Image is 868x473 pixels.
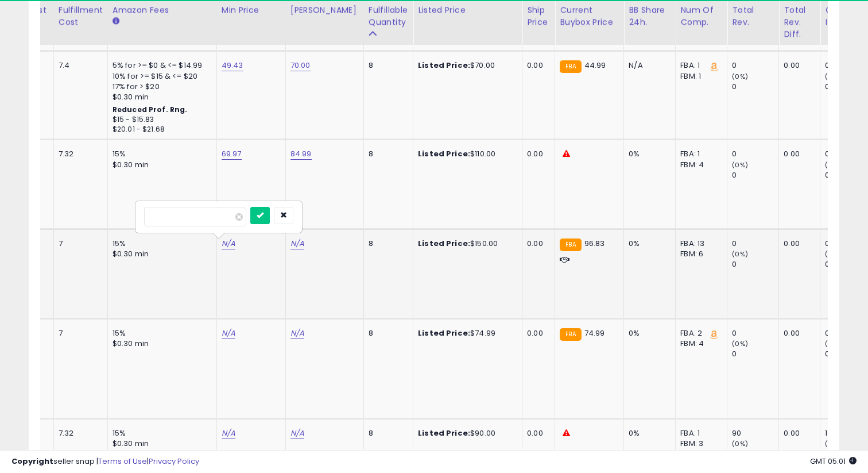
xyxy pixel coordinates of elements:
div: Amazon Fees [113,4,212,16]
div: FBM: 6 [680,249,718,259]
div: 7.4 [59,60,99,71]
div: Fulfillable Quantity [369,4,408,28]
a: Privacy Policy [149,456,199,467]
div: Num of Comp. [680,4,722,28]
a: N/A [290,328,304,339]
div: $20.01 - $21.68 [113,125,208,134]
b: Reduced Prof. Rng. [113,105,188,114]
a: N/A [222,238,235,249]
div: 8 [369,428,404,439]
div: 15% [113,149,208,159]
div: 0.00 [527,149,546,159]
div: Ship Price [527,4,550,28]
div: Current Buybox Price [560,4,619,28]
div: $150.00 [418,239,513,249]
div: 0 [732,239,778,249]
div: $0.30 min [113,160,208,170]
div: $70.00 [418,60,513,71]
a: 84.99 [290,148,312,160]
div: Cost [26,4,49,16]
span: 74.99 [584,328,605,339]
div: FBM: 3 [680,439,718,449]
div: 0.00 [784,239,811,249]
b: Listed Price: [418,60,470,71]
div: 0 [732,170,778,180]
div: 15% [113,428,208,439]
div: FBA: 1 [680,428,718,439]
div: 0 [732,259,778,270]
a: N/A [222,428,235,439]
div: FBM: 4 [680,160,718,170]
small: (0%) [732,72,748,81]
div: Ordered Items [825,4,867,28]
span: 96.83 [584,238,605,249]
div: 0.00 [784,60,811,71]
div: FBA: 2 [680,328,718,339]
div: 5% for >= $0 & <= $14.99 [113,60,208,71]
div: 8 [369,60,404,71]
div: 10% for >= $15 & <= $20 [113,71,208,82]
div: 0.00 [784,328,811,339]
div: 17% for > $20 [113,82,208,92]
a: 49.43 [222,60,243,71]
div: 0.00 [527,60,546,71]
div: 8 [369,328,404,339]
div: 0 [732,60,778,71]
div: 0 [732,349,778,359]
small: FBA [560,60,581,73]
div: Fulfillment Cost [59,4,103,28]
div: $0.30 min [113,339,208,349]
div: 8 [369,239,404,249]
div: 0% [629,149,666,159]
small: (0%) [732,249,748,259]
div: Listed Price [418,4,517,16]
small: (0%) [825,72,841,81]
a: N/A [290,428,304,439]
div: BB Share 24h. [629,4,671,28]
div: $90.00 [418,428,513,439]
div: $74.99 [418,328,513,339]
div: FBM: 1 [680,71,718,82]
div: FBA: 1 [680,149,718,159]
div: 0.00 [784,428,811,439]
a: Terms of Use [98,456,147,467]
small: (0%) [732,339,748,348]
div: $0.30 min [113,92,208,102]
div: 0% [629,239,666,249]
small: Amazon Fees. [113,16,119,26]
div: FBM: 4 [680,339,718,349]
small: (0%) [825,339,841,348]
div: 0.00 [527,239,546,249]
b: Listed Price: [418,238,470,249]
small: (0%) [825,160,841,170]
div: 7 [59,239,99,249]
div: FBA: 13 [680,239,718,249]
div: 8 [369,149,404,159]
small: FBA [560,328,581,341]
b: Listed Price: [418,328,470,339]
div: 7.32 [59,149,99,159]
div: 0 [732,149,778,159]
div: 0% [629,428,666,439]
small: FBA [560,239,581,251]
small: (0%) [732,160,748,170]
span: 44.99 [584,60,606,71]
a: 69.97 [222,148,242,160]
b: Listed Price: [418,428,470,439]
a: 70.00 [290,60,311,71]
div: 15% [113,239,208,249]
div: Min Price [222,4,281,16]
div: $0.30 min [113,439,208,449]
div: 0 [732,82,778,92]
div: seller snap | | [11,456,199,467]
b: Listed Price: [418,148,470,159]
span: 2025-09-18 05:01 GMT [810,456,857,467]
a: N/A [222,328,235,339]
div: 15% [113,328,208,339]
div: 0.00 [527,328,546,339]
div: N/A [629,60,666,71]
div: $110.00 [418,149,513,159]
div: Total Rev. Diff. [784,4,815,40]
div: 7.32 [59,428,99,439]
div: Total Rev. [732,4,774,28]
